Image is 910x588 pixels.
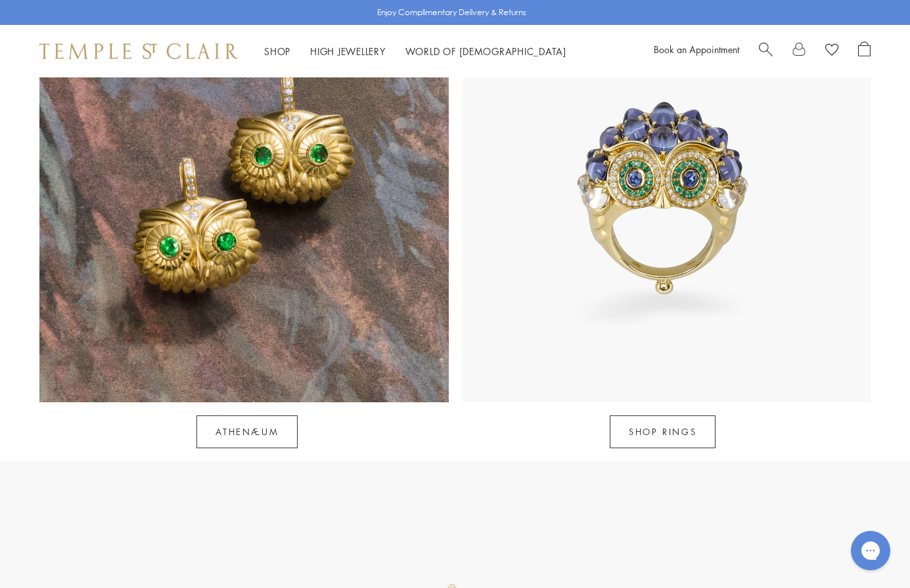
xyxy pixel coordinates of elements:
a: View Wishlist [825,41,838,61]
a: Book an Appointment [654,43,739,56]
a: Search [759,41,773,61]
img: Temple St. Clair [39,43,238,59]
p: Enjoy Complimentary Delivery & Returns [377,6,526,19]
a: ShopShop [264,45,290,58]
a: Athenæum [196,415,298,448]
iframe: Gorgias live chat messenger [844,526,897,575]
a: Open Shopping Bag [858,41,871,61]
a: High JewelleryHigh Jewellery [310,45,386,58]
a: SHOP RINGS [610,415,716,448]
nav: Main navigation [264,43,566,60]
a: World of [DEMOGRAPHIC_DATA]World of [DEMOGRAPHIC_DATA] [405,45,566,58]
